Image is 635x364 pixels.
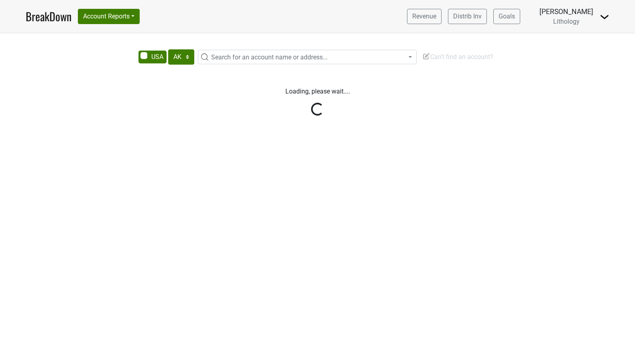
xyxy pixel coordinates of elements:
[78,9,140,24] button: Account Reports
[422,52,430,60] img: Edit
[553,18,580,25] span: Lithology
[407,9,442,24] a: Revenue
[95,87,540,96] p: Loading, please wait....
[448,9,487,24] a: Distrib Inv
[493,9,520,24] a: Goals
[211,53,328,61] span: Search for an account name or address...
[26,8,71,25] a: BreakDown
[539,6,593,17] div: [PERSON_NAME]
[600,12,609,22] img: Dropdown Menu
[422,53,493,61] span: Can't find an account?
